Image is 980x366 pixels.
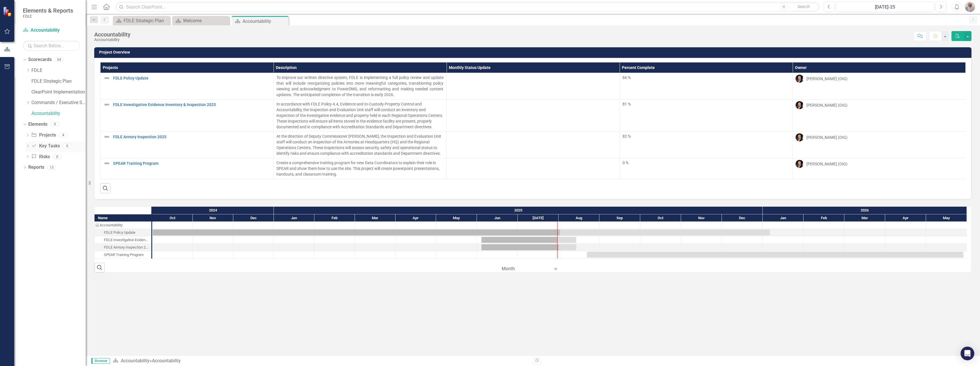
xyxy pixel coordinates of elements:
[763,214,804,222] div: Jan
[103,160,110,167] img: Not Defined
[844,214,885,222] div: Mar
[31,132,56,139] a: Projects
[31,143,60,149] a: Key Tasks
[103,133,110,140] img: Not Defined
[622,75,790,80] div: 66 %
[559,214,599,222] div: Aug
[587,252,963,258] div: Task: Start date: 2025-08-22 End date: 2026-05-29
[114,17,168,24] a: FDLE Strategic Plan
[59,133,68,138] div: 4
[104,251,144,259] div: SPEAR Training Program
[790,3,818,11] button: Search
[622,101,790,107] div: 81 %
[100,221,122,229] div: Accountability
[276,101,443,130] p: In accordance with FDLE Policy 4.4, Evidence and In-Custody Property Control and Accountability, ...
[95,221,151,229] div: Accountability
[113,76,270,80] a: FDLE Policy Update
[3,7,13,17] img: ClearPoint Strategy
[477,214,518,222] div: Jun
[31,99,86,106] a: Commands / Executive Support Branch
[95,244,151,251] div: FDLE Armory Inspection 2025
[50,122,59,127] div: 9
[95,214,151,221] div: Name
[796,75,804,83] img: Heather Pence
[113,161,270,166] a: SPEAR Training Program
[113,135,270,139] a: FDLE Armory Inspection 2025
[722,214,763,222] div: Dec
[806,76,848,82] div: [PERSON_NAME] (OIG)
[47,165,56,170] div: 13
[91,358,110,364] span: Browser
[124,17,168,24] div: FDLE Strategic Plan
[242,18,287,25] div: Accountability
[104,229,135,236] div: FDLE Policy Update
[622,133,790,139] div: 82 %
[95,221,151,229] div: Task: Accountability Start date: 2024-10-01 End date: 2024-10-02
[103,75,110,82] img: Not Defined
[965,2,975,12] img: David Binder
[94,31,130,38] div: Accountability
[518,214,559,222] div: Jul
[23,41,80,51] input: Search Below...
[53,154,62,159] div: 0
[481,244,576,250] div: Task: Start date: 2025-06-04 End date: 2025-08-14
[640,214,681,222] div: Oct
[152,214,193,222] div: Oct
[798,4,810,9] span: Search
[796,101,804,109] img: Heather Pence
[276,133,443,156] p: At the direction of Deputy Commissioner [PERSON_NAME], the Inspection and Evaluation Unit staff w...
[95,244,151,251] div: Task: Start date: 2025-06-04 End date: 2025-08-14
[481,237,576,243] div: Task: Start date: 2025-06-04 End date: 2025-08-14
[276,75,443,97] p: To improve our written directive system, FDLE is implementing a full policy review and update tha...
[314,214,355,222] div: Feb
[885,214,926,222] div: Apr
[836,2,934,12] button: [DATE]-25
[31,67,86,74] a: FDLE
[599,214,640,222] div: Sep
[104,244,150,251] div: FDLE Armory Inspection 2025
[28,121,47,128] a: Elements
[183,17,228,24] div: Welcome
[193,214,233,222] div: Nov
[55,57,64,62] div: 64
[274,207,763,214] div: 2025
[796,160,804,168] img: Heather Pence
[395,214,436,222] div: Apr
[763,207,967,214] div: 2026
[31,89,86,95] a: ClearPoint Implementation
[95,229,151,236] div: FDLE Policy Update
[806,102,848,108] div: [PERSON_NAME] (OIG)
[95,236,151,244] div: FDLE Investigative Evidence Inventory & Inspection 2025
[99,50,969,54] h3: Project Overview
[152,358,181,363] div: Accountability
[95,229,151,236] div: Task: Start date: 2024-10-01 End date: 2026-01-06
[31,78,86,85] a: FDLE Strategic Plan
[104,236,150,244] div: FDLE Investigative Evidence Inventory & Inspection 2025
[804,214,844,222] div: Feb
[622,160,790,166] div: 0 %
[274,214,314,222] div: Jan
[806,161,848,167] div: [PERSON_NAME] (OIG)
[63,143,72,148] div: 0
[28,164,44,171] a: Reports
[31,110,86,117] a: Accountability
[681,214,722,222] div: Nov
[174,17,228,24] a: Welcome
[961,347,974,360] div: Open Intercom Messenger
[276,160,443,177] p: Create a comprehensive training program for new Data Coordinators to explain their role in SPEAR ...
[95,251,151,259] div: SPEAR Training Program
[436,214,477,222] div: May
[806,135,848,140] div: [PERSON_NAME] (OIG)
[926,214,967,222] div: May
[95,236,151,244] div: Task: Start date: 2025-06-04 End date: 2025-08-14
[23,27,80,34] a: Accountability
[23,14,73,19] small: FDLE
[838,4,932,11] div: [DATE]-25
[113,103,270,107] a: FDLE Investigative Evidence Inventory & Inspection 2025
[355,214,395,222] div: Mar
[796,133,804,141] img: Heather Pence
[121,358,150,363] a: Accountability
[31,154,50,160] a: Risks
[233,214,274,222] div: Dec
